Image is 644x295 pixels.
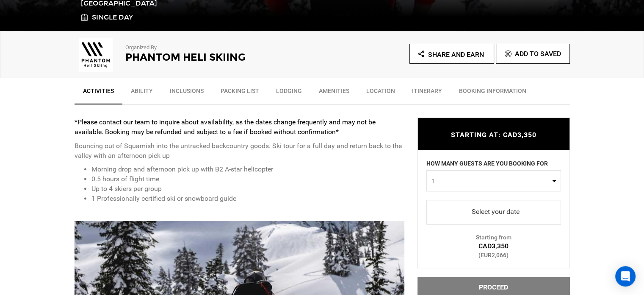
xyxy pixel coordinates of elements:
[268,82,310,104] a: Lodging
[125,44,299,52] p: Organized By
[358,82,404,104] a: Location
[91,184,405,194] li: Up to 4 skiers per group
[451,82,535,104] a: BOOKING INFORMATION
[91,165,405,174] li: Morning drop and afternoon pick up with B2 A-star helicopter
[91,194,405,204] li: 1 Professionally certified ski or snowboard guide
[75,141,405,161] p: Bouncing out of Squamish into the untracked backcountry goods. Ski tour for a full day and return...
[161,82,212,104] a: Inclusions
[92,13,133,21] span: Single Day
[426,159,548,170] label: HOW MANY GUESTS ARE YOU BOOKING FOR
[426,170,561,191] button: 1
[418,241,569,251] div: CAD3,350
[432,176,550,185] span: 1
[75,38,117,72] img: 97947d9dd8f8bb0d466bda782f672168.png
[212,82,268,104] a: Packing List
[75,118,376,136] strong: *Please contact our team to inquire about availability, as the dates change frequently and may no...
[418,251,569,259] div: (EUR2,066)
[451,131,536,139] span: STARTING AT: CAD3,350
[122,82,161,104] a: Ability
[428,51,484,59] span: Share and Earn
[75,82,122,104] a: Activities
[125,52,299,63] h2: Phantom Heli Skiing
[615,266,636,287] div: Open Intercom Messenger
[91,174,405,184] li: 0.5 hours of flight time
[404,82,451,104] a: Itinerary
[310,82,358,104] a: Amenities
[515,50,561,58] span: Add To Saved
